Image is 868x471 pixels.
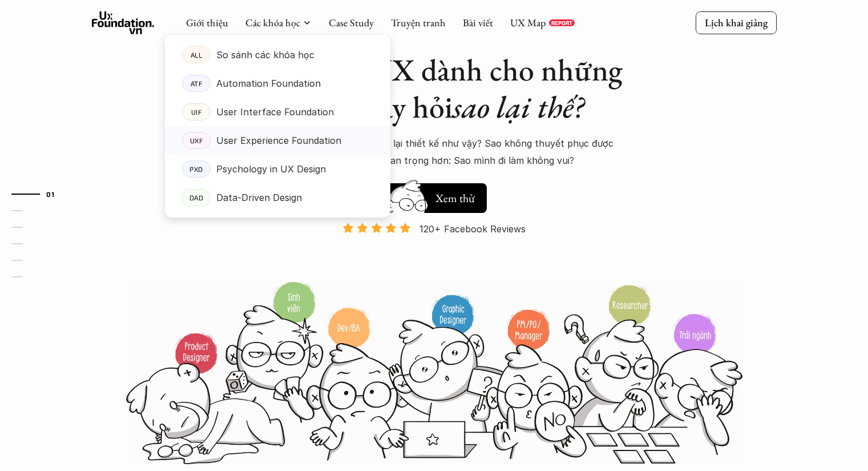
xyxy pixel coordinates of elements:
[189,136,203,144] p: UXF
[189,194,203,202] p: DAD
[216,46,314,63] p: So sánh các khóa học
[463,16,493,29] a: Bài viết
[189,165,203,173] p: PXD
[382,178,487,213] a: Xem thử
[191,108,201,116] p: UIF
[190,79,202,87] p: ATF
[190,51,202,59] p: ALL
[46,190,54,198] strong: 01
[235,51,634,126] h1: Khóa học UX dành cho những người hay hỏi
[705,16,768,29] p: Lịch khai giảng
[549,19,575,26] a: REPORT
[165,126,390,155] a: UXFUser Experience Foundation
[216,103,334,120] p: User Interface Foundation
[186,16,228,29] a: Giới thiệu
[329,16,374,29] a: Case Study
[165,183,390,212] a: DADData-Driven Design
[551,19,572,26] p: REPORT
[165,69,390,98] a: ATFAutomation Foundation
[435,190,475,206] h5: Xem thử
[165,98,390,126] a: UIFUser Interface Foundation
[165,155,390,183] a: PXDPsychology in UX Design
[216,75,321,92] p: Automation Foundation
[216,160,326,178] p: Psychology in UX Design
[453,87,584,127] em: sao lại thế?
[11,187,66,201] a: 01
[245,16,300,29] a: Các khóa học
[419,220,526,237] p: 120+ Facebook Reviews
[216,132,341,149] p: User Experience Foundation
[216,189,302,206] p: Data-Driven Design
[333,222,536,280] a: 120+ Facebook Reviews
[240,135,628,170] p: Sao lại làm tính năng này? Sao lại thiết kế như vậy? Sao không thuyết phục được stakeholder? Hoặc...
[510,16,546,29] a: UX Map
[165,41,390,69] a: ALLSo sánh các khóa học
[391,16,446,29] a: Truyện tranh
[696,11,777,34] a: Lịch khai giảng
